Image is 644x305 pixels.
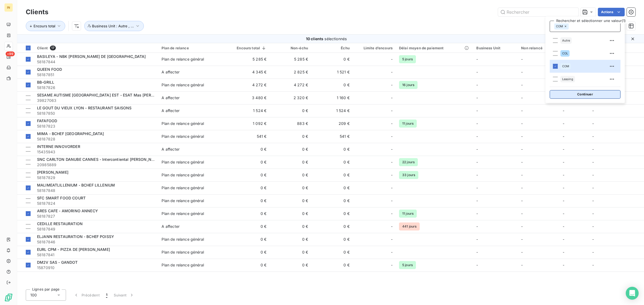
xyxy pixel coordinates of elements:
[391,95,393,101] span: -
[399,210,417,218] span: 11 jours
[592,185,594,190] span: -
[476,263,478,267] span: -
[324,36,347,41] span: sélectionnés
[37,188,155,193] span: 58187848
[399,55,416,63] span: 5 jours
[476,108,478,113] span: -
[391,185,393,191] span: -
[311,246,353,259] td: 0 €
[37,118,57,123] span: FAFAFOOD
[521,46,556,50] div: Non relancé
[521,83,523,87] span: -
[37,144,80,149] span: INTERNE INNOVORDER
[391,237,393,242] span: -
[270,259,311,271] td: 0 €
[226,53,270,66] td: 5 285 €
[37,106,131,110] span: LE GOUT DU VIEUX LYON - RESTAURANT SAISONS
[37,54,146,59] span: BASILEYA - NBK [PERSON_NAME] DE [GEOGRAPHIC_DATA]
[311,104,353,117] td: 1 524 €
[162,46,223,50] div: Plan de relance
[37,85,155,90] span: 58187826
[598,8,625,16] button: Actions
[306,36,324,41] span: 10 clients
[270,181,311,194] td: 0 €
[476,121,478,126] span: -
[37,136,155,142] span: 58187828
[391,211,393,216] span: -
[311,233,353,246] td: 0 €
[521,250,523,254] span: -
[592,160,594,164] span: -
[270,143,311,156] td: 0 €
[476,198,478,203] span: -
[37,234,114,239] span: ELJANN RESTAURATION - BCHEF POISSY
[314,46,350,50] div: Échu
[592,198,594,203] span: -
[592,211,594,216] span: -
[563,108,564,113] span: -
[399,46,470,50] div: Délai moyen de paiement
[37,157,176,162] span: SNC CARLTON DANUBE CANNES - Intercontiental [PERSON_NAME] Cannes
[391,121,393,126] span: -
[37,72,155,77] span: 58187851
[270,91,311,104] td: 2 320 €
[476,211,478,216] span: -
[476,173,478,177] span: -
[37,170,68,174] span: [PERSON_NAME]
[399,171,418,179] span: 33 jours
[37,221,83,226] span: CEDILLE RESTAURATION
[37,98,155,103] span: 39827063
[563,237,564,241] span: -
[229,46,266,50] div: Encours total
[592,263,594,267] span: -
[4,53,13,61] a: +99
[311,143,353,156] td: 0 €
[37,183,115,187] span: MALIMEATLILLENIUM - BCHEF LILLENIUM
[311,194,353,207] td: 0 €
[50,46,56,50] span: 17
[37,214,155,219] span: 58187827
[521,237,523,241] span: -
[562,65,569,68] span: COM
[391,262,393,268] span: -
[270,117,311,130] td: 883 €
[626,287,639,300] div: Open Intercom Messenger
[4,3,13,12] div: IN
[563,121,564,126] span: -
[226,79,270,91] td: 4 272 €
[399,261,416,269] span: 5 jours
[521,70,523,74] span: -
[37,209,98,213] span: ARES CAFE - AMORINO ANNECY
[311,259,353,271] td: 0 €
[162,237,204,242] div: Plan de relance général
[226,181,270,194] td: 0 €
[270,169,311,181] td: 0 €
[162,108,180,113] div: A affecter
[521,121,523,126] span: -
[476,134,478,139] span: -
[563,263,564,267] span: -
[311,66,353,79] td: 1 521 €
[37,252,155,258] span: 58187841
[226,130,270,143] td: 541 €
[476,224,478,229] span: -
[311,130,353,143] td: 541 €
[162,262,204,268] div: Plan de relance général
[270,66,311,79] td: 2 825 €
[270,194,311,207] td: 0 €
[399,120,417,128] span: 11 jours
[84,21,144,31] button: Business Unit : Autre , ...
[37,175,155,180] span: 58187829
[70,289,103,301] button: Précédent
[521,263,523,267] span: -
[391,57,393,62] span: -
[311,156,353,169] td: 0 €
[226,91,270,104] td: 3 480 €
[592,108,594,113] span: -
[111,289,138,301] button: Suivant
[37,247,110,252] span: EURL CPM - PIZZA DE [PERSON_NAME]
[162,82,204,88] div: Plan de relance général
[391,134,393,139] span: -
[476,147,478,151] span: -
[226,104,270,117] td: 1 524 €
